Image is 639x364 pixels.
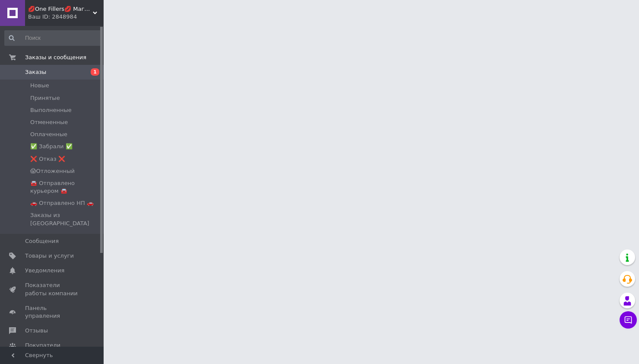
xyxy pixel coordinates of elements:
span: ✅ Забрали ✅ [30,143,73,150]
span: Отзывы [25,327,48,335]
input: Поиск [4,30,102,46]
button: Чат с покупателем [620,311,637,329]
span: Принятые [30,94,60,102]
span: Товары и услуги [25,252,74,260]
span: Новые [30,82,49,89]
span: 1 [91,68,99,76]
span: 🚘 Отправлено курьером 🚘 [30,179,101,195]
span: Покупатели [25,342,60,349]
span: Заказы и сообщения [25,54,86,61]
span: Уведомления [25,267,64,275]
span: Сообщения [25,237,59,245]
span: Отмененные [30,118,68,126]
span: 😱Отложенный [30,167,75,175]
span: Панель управления [25,304,80,320]
span: 💋One Fillers💋 Магазин косметики🩷 [28,5,93,13]
div: Ваш ID: 2848984 [28,13,104,21]
span: Выполненные [30,106,72,114]
span: Оплаченные [30,131,67,138]
span: Заказы из [GEOGRAPHIC_DATA] [30,211,101,227]
span: 🚗 Отправлено НП 🚗 [30,199,94,207]
span: Заказы [25,68,46,76]
span: Показатели работы компании [25,281,80,297]
span: ❌ Отказ ❌ [30,155,65,163]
